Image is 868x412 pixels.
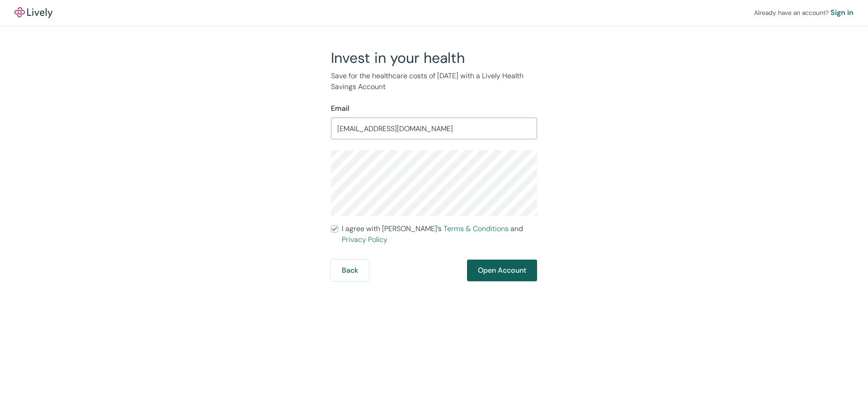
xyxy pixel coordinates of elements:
a: Terms & Conditions [443,224,509,233]
a: LivelyLively [14,7,52,18]
h2: Invest in your health [331,49,537,67]
span: I agree with [PERSON_NAME]’s and [342,223,537,245]
button: Open Account [467,260,537,281]
a: Privacy Policy [342,235,387,244]
img: Lively [14,7,52,18]
button: Back [331,260,369,281]
a: Sign in [830,7,854,18]
label: Email [331,103,349,114]
div: Already have an account? [754,7,854,18]
p: Save for the healthcare costs of [DATE] with a Lively Health Savings Account [331,71,537,92]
